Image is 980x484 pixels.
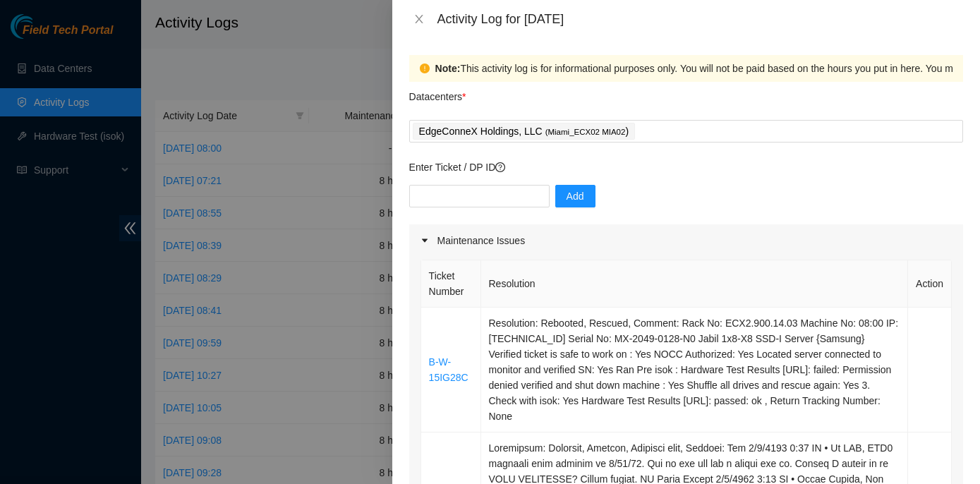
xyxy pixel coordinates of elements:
[429,356,468,383] a: B-W-15IG28C
[409,82,466,104] p: Datacenters
[409,159,963,175] p: Enter Ticket / DP ID
[495,162,505,172] span: question-circle
[437,11,963,27] div: Activity Log for [DATE]
[419,123,629,140] p: EdgeConneX Holdings, LLC )
[421,260,481,308] th: Ticket Number
[421,236,429,245] span: caret-right
[908,260,952,308] th: Action
[435,61,461,76] strong: Note:
[420,63,430,73] span: exclamation-circle
[481,260,909,308] th: Resolution
[545,128,626,136] span: ( Miami_ECX02 MIA02
[409,13,429,26] button: Close
[481,308,909,432] td: Resolution: Rebooted, Rescued, Comment: Rack No: ECX2.900.14.03 Machine No: 08:00 IP: [TECHNICAL_...
[413,13,425,25] span: close
[567,188,584,204] span: Add
[555,185,595,207] button: Add
[409,224,963,257] div: Maintenance Issues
